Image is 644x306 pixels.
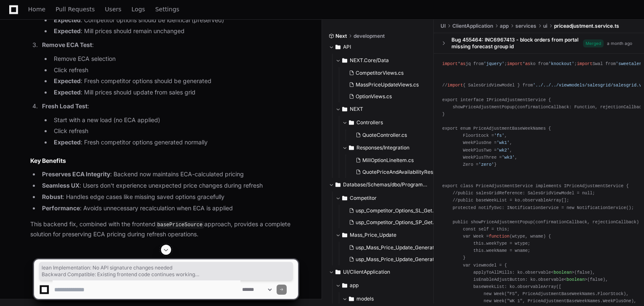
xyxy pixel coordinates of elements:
button: usp_Competitor_Options_SL_Get.sql [346,205,436,217]
li: : Mill prices should remain unchanged [51,26,298,36]
button: OptionViews.cs [346,91,429,102]
code: basePriceSource [156,221,204,229]
button: API [329,40,428,54]
span: Responses/Integration [356,144,409,151]
strong: Performance [42,204,80,212]
button: Controllers [342,116,441,129]
h2: Key Benefits [30,157,298,165]
span: function [489,234,509,239]
span: API [343,44,351,50]
span: 'wk3' [502,154,515,160]
svg: Directory [335,42,340,52]
div: a month ago [607,40,632,46]
span: import [507,61,523,66]
strong: Expected [54,139,81,146]
button: Mass_Price_Update [335,228,434,242]
span: 'jquery' [484,61,504,66]
span: usp_Mass_Price_Update_Generate_ByMassPriceGroupings.sql [356,244,503,251]
span: QuoteController.cs [362,132,407,139]
button: QuoteController.cs [352,129,436,141]
p: : [42,40,298,50]
strong: Remove ECA Test [42,41,92,48]
svg: Directory [342,193,347,203]
li: : Handles edge cases like missing saved options gracefully [40,192,298,202]
span: OptionViews.cs [356,93,392,100]
li: Click refresh [51,126,298,136]
span: Controllers [356,119,383,126]
span: import [577,61,592,66]
p: : [42,102,298,111]
span: ui [543,23,547,29]
strong: Expected [54,16,81,24]
span: Next [335,33,347,39]
button: MassPriceUpdateViews.cs [346,79,429,91]
div: Bug 455464: INC6967413 - block orders from portal missing forecast group id [451,37,583,50]
strong: Robust [42,193,63,200]
span: as [460,61,465,66]
li: : Fresh competitor options should be generated [51,76,298,86]
span: 'zero' [478,162,494,167]
button: usp_Mass_Price_Update_Generate_ByMassPriceGroupings.sql [346,242,436,254]
button: usp_Competitor_Options_SP_Get.sql [346,217,436,228]
span: priceadjustment.service.ts [554,23,619,29]
span: NEXT.Core/Data [350,57,389,64]
span: QuotePriceAndAvailabilityResponse.cs [362,169,454,175]
span: usp_Competitor_Options_SP_Get.sql [356,219,441,226]
button: Competitor [335,191,434,205]
li: : Users don't experience unexpected price changes during refresh [40,181,298,191]
strong: Seamless UX [42,182,79,189]
button: MillOptionLineItem.cs [352,154,443,166]
li: Start with a new load (no ECA applied) [51,115,298,125]
strong: Preserves ECA Integrity [42,170,110,178]
span: 'knockout' [549,61,575,66]
li: : Fresh competitor options generated normally [51,138,298,147]
svg: Directory [349,143,354,153]
span: Merged [583,39,604,47]
svg: Directory [342,104,347,114]
span: CompetitorViews.cs [356,70,404,76]
span: Settings [155,7,179,12]
span: usp_Competitor_Options_SL_Get.sql [356,207,440,214]
button: NEXT.Core/Data [335,54,434,67]
span: 'wk2' [496,147,509,152]
span: import [442,61,458,66]
span: Competitor [350,195,377,201]
span: MassPriceUpdateViews.cs [356,81,419,88]
span: MillOptionLineItem.cs [362,157,414,164]
button: QuotePriceAndAvailabilityResponse.cs [352,166,443,178]
strong: Expected [54,27,81,34]
span: 'fs' [494,133,504,138]
span: import [447,83,463,88]
li: Remove ECA selection [51,54,298,64]
button: CompetitorViews.cs [346,67,429,79]
span: UI [441,23,446,29]
span: Database/Schemas/dbo/Programmability/Stored Procedures [343,181,428,188]
li: : Competitor options should be identical (preserved) [51,16,298,25]
span: as [525,61,530,66]
span: NEXT [350,106,363,112]
span: services [515,23,536,29]
strong: Expected [54,77,81,84]
button: NEXT [335,102,434,116]
span: Pull Requests [55,7,95,12]
svg: Directory [335,180,340,190]
button: Database/Schemas/dbo/Programmability/Stored Procedures [329,178,428,191]
svg: Directory [342,55,347,65]
span: Users [105,7,121,12]
li: : Backend now maintains ECA-calculated pricing [40,170,298,179]
span: development [354,33,385,39]
span: 'wk1' [496,140,509,145]
span: Home [28,7,45,12]
span: app [500,23,509,29]
strong: Fresh Load Test [42,102,87,110]
button: Responses/Integration [342,141,441,154]
svg: Directory [342,230,347,240]
span: Logs [132,7,145,12]
strong: Expected [54,89,81,96]
li: Click refresh [51,65,298,75]
li: : Mill prices should update from sales grid [51,88,298,97]
span: lean Implementation: No API signature changes needed Backward Compatible: Existing frontend code ... [42,264,290,278]
p: This backend fix, combined with the frontend approach, provides a complete solution for preservin... [30,220,298,239]
li: : Avoids unnecessary recalculation when ECA is applied [40,204,298,213]
span: Mass_Price_Update [350,232,396,238]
